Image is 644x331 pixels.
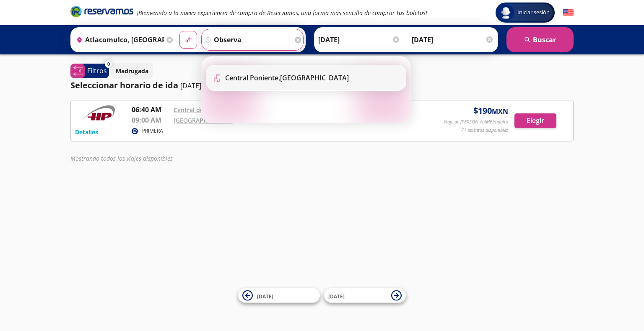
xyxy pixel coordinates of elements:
[328,293,345,300] span: [DATE]
[514,8,553,17] span: Iniciar sesión
[180,81,201,91] p: [DATE]
[87,66,107,76] p: Filtros
[514,113,556,128] button: Elegir
[324,288,406,303] button: [DATE]
[70,154,173,162] em: Mostrando todos los viajes disponibles
[111,63,153,79] button: Madrugada
[257,293,273,300] span: [DATE]
[318,29,400,50] input: Elegir Fecha
[202,29,293,50] input: Buscar Destino
[238,288,320,303] button: [DATE]
[225,73,349,82] div: [GEOGRAPHIC_DATA]
[174,106,273,114] a: Central de Autobuses Atlacomulco
[75,105,121,121] img: RESERVAMOS
[70,79,178,92] p: Seleccionar horario de ida
[225,73,280,82] b: Central Poniente,
[70,64,109,78] button: 0Filtros
[174,116,233,124] a: [GEOGRAPHIC_DATA]
[116,67,148,75] p: Madrugada
[506,27,574,52] button: Buscar
[137,9,427,17] em: ¡Bienvenido a la nueva experiencia de compra de Reservamos, una forma más sencilla de comprar tus...
[412,29,494,50] input: Opcional
[492,107,508,116] small: MXN
[132,105,169,115] p: 06:40 AM
[73,29,164,50] input: Buscar Origen
[70,5,133,18] i: Brand Logo
[132,115,169,125] p: 09:00 AM
[142,127,163,135] p: PRIMERA
[75,128,98,136] button: Detalles
[563,8,574,18] button: English
[473,105,508,117] span: $ 190
[107,61,110,68] span: 0
[461,127,508,134] p: 71 asientos disponibles
[444,118,508,126] p: Viaje de [PERSON_NAME]/adulto
[70,5,133,20] a: Brand Logo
